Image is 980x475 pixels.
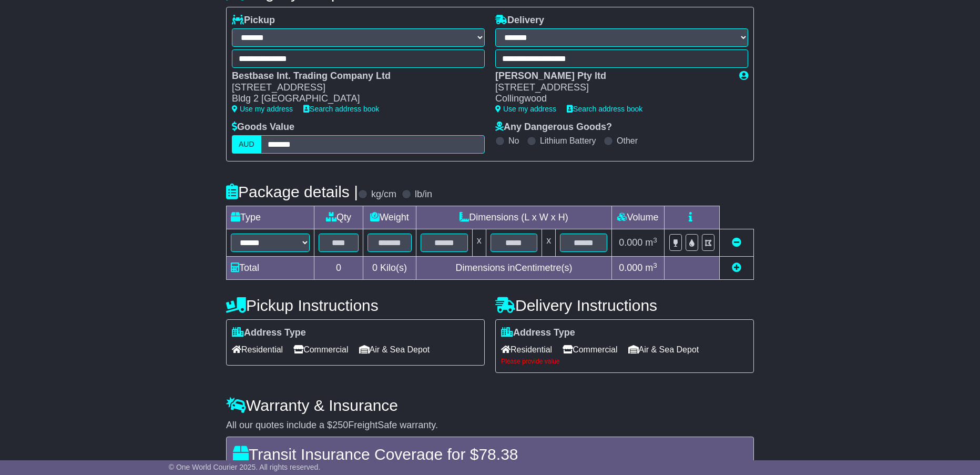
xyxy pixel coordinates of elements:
[293,341,348,358] span: Commercial
[232,135,261,154] label: AUD
[415,189,432,200] label: lb/in
[303,105,379,113] a: Search address book
[372,262,377,273] span: 0
[501,327,575,339] label: Address Type
[232,341,283,358] span: Residential
[732,237,741,248] a: Remove this item
[314,257,363,280] td: 0
[314,206,363,229] td: Qty
[645,262,657,273] span: m
[232,82,474,94] div: [STREET_ADDRESS]
[227,206,314,229] td: Type
[495,297,754,314] h4: Delivery Instructions
[617,136,638,146] label: Other
[542,229,556,257] td: x
[495,93,729,105] div: Collingwood
[233,446,747,463] h4: Transit Insurance Coverage for $
[653,261,657,269] sup: 3
[363,257,416,280] td: Kilo(s)
[226,397,754,414] h4: Warranty & Insurance
[232,93,474,105] div: Bldg 2 [GEOGRAPHIC_DATA]
[363,206,416,229] td: Weight
[495,70,729,82] div: [PERSON_NAME] Pty ltd
[628,341,699,358] span: Air & Sea Depot
[611,206,664,229] td: Volume
[359,341,430,358] span: Air & Sea Depot
[732,262,741,273] a: Add new item
[495,82,729,94] div: [STREET_ADDRESS]
[169,463,321,471] span: © One World Courier 2025. All rights reserved.
[232,70,474,82] div: Bestbase Int. Trading Company Ltd
[416,206,611,229] td: Dimensions (L x W x H)
[567,105,642,113] a: Search address book
[226,183,358,200] h4: Package details |
[232,15,275,26] label: Pickup
[478,446,518,463] span: 78.38
[472,229,486,257] td: x
[501,341,552,358] span: Residential
[563,341,617,358] span: Commercial
[495,15,544,26] label: Delivery
[495,122,612,133] label: Any Dangerous Goods?
[416,257,611,280] td: Dimensions in Centimetre(s)
[232,122,294,133] label: Goods Value
[540,136,596,146] label: Lithium Battery
[226,297,485,314] h4: Pickup Instructions
[332,420,348,430] span: 250
[232,105,293,113] a: Use my address
[619,237,642,248] span: 0.000
[619,262,642,273] span: 0.000
[501,358,748,365] div: Please provide value
[508,136,519,146] label: No
[645,237,657,248] span: m
[232,327,306,339] label: Address Type
[227,257,314,280] td: Total
[226,420,754,431] div: All our quotes include a $ FreightSafe warranty.
[653,236,657,244] sup: 3
[495,105,556,113] a: Use my address
[371,189,396,200] label: kg/cm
